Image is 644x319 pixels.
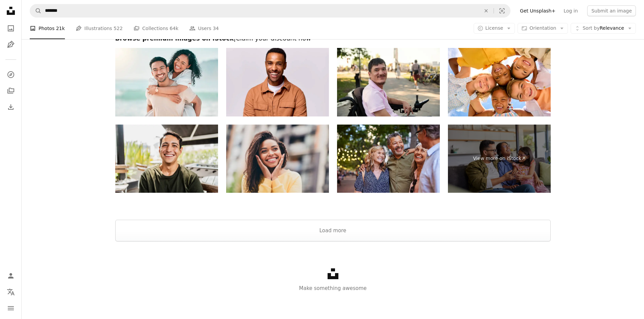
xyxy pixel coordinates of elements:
[474,23,515,34] button: License
[30,4,510,18] form: Find visuals sitewide
[4,301,18,315] button: Menu
[4,68,18,81] a: Explore
[115,220,551,241] button: Load more
[115,125,218,193] img: Portrait of a young man indoors
[529,25,556,31] span: Orientation
[479,4,494,17] button: Clear
[485,25,503,31] span: License
[76,18,123,39] a: Illustrations 522
[587,5,636,16] button: Submit an image
[582,25,624,32] span: Relevance
[582,25,599,31] span: Sort by
[22,284,644,292] p: Make something awesome
[4,22,18,35] a: Photos
[448,48,551,116] img: Group Of Multi-Cultural Children Friends Linking Arms Looking Down Into Camera
[4,84,18,98] a: Collections
[4,38,18,51] a: Illustrations
[4,100,18,114] a: Download History
[30,4,42,17] button: Search Unsplash
[337,125,440,193] img: Mature women and men laughing together
[4,269,18,283] a: Log in / Sign up
[559,5,582,16] a: Log in
[4,285,18,299] button: Language
[114,25,123,32] span: 522
[516,5,559,16] a: Get Unsplash+
[170,25,178,32] span: 64k
[189,18,219,39] a: Users 34
[4,4,18,19] a: Home — Unsplash
[337,48,440,116] img: Portrait of asian man living with cerebral palsy, outdoors in summer.
[226,125,329,193] img: Portrait of positive cheerful cute nice girl wear yellow stylish clothes enjoy city walk autumn d...
[115,48,218,116] img: Love, happy and piggyback with couple on beach for travel, summer and vacation. Peace, smile and ...
[448,125,551,193] a: View more on iStock↗
[134,18,178,39] a: Collections 64k
[226,48,329,116] img: Studio portrait of happy multiracial mid adult man wearing brown shirt, toothy smile
[494,4,510,17] button: Visual search
[213,25,219,32] span: 34
[571,23,636,34] button: Sort byRelevance
[518,23,568,34] button: Orientation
